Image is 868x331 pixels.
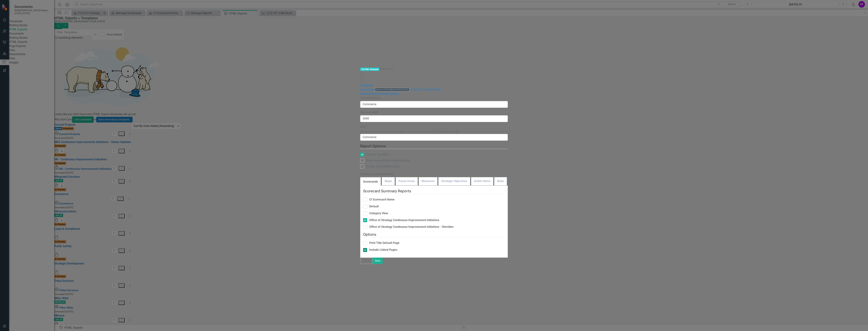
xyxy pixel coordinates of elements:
legend: Report Options [360,143,508,149]
label: Link [360,125,508,129]
a: Scorecards [360,88,375,91]
div: Include Linked Pages [369,248,397,252]
a: Contents [360,92,372,95]
span: HTML Template [360,68,379,71]
div: Default [369,204,379,209]
a: Template [360,84,373,87]
a: Scorecards [360,178,381,186]
a: Action Items [471,177,493,185]
div: Enable accessibility plugin [366,165,401,169]
a: Schedules [372,92,385,95]
div: CI Scorecard Home [369,198,395,202]
a: »FY26-31 Strategic Plan [409,88,441,91]
span: » [409,88,411,91]
div: Office of Strategy Continuous Improvement Initiatives - Sheriden [369,225,454,229]
label: Window Width [360,110,508,115]
a: Recipients [385,92,399,95]
div: Include Top Menu [366,153,390,157]
div: Category View [369,211,388,215]
button: Save [373,258,383,264]
span: » [375,88,376,91]
a: Maps [382,177,395,185]
a: »Continuous Improvement [375,88,409,91]
a: Measures [419,177,437,185]
a: Focus Areas [396,177,418,185]
a: Strategic Objectives [439,177,470,185]
legend: Scorecard Summary Reports [363,188,505,194]
div: Keep the published report private [366,159,410,163]
legend: Options [363,232,505,237]
label: Template Name [360,96,508,100]
button: Cancel [360,258,373,264]
label: Continuous Improvement [360,172,508,176]
span: Commerce [379,67,393,71]
span: You will be able to access this report once generated at [URL][DOMAIN_NAME] [360,130,459,133]
div: Print Title Default Page [369,241,399,245]
a: Risks [494,177,507,185]
div: Office of Strategy Continuous Improvement Initiatives [369,218,439,222]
